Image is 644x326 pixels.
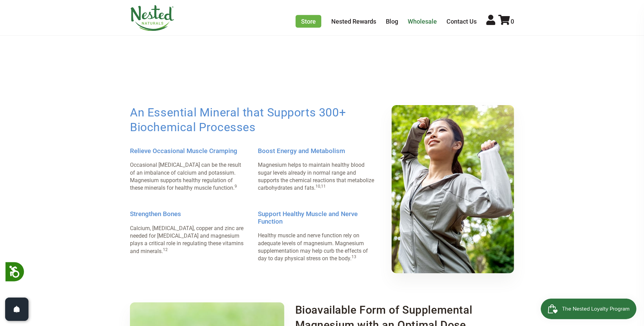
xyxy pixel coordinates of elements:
[386,18,398,25] a: Blog
[235,184,237,189] sup: 9
[258,161,375,192] p: Magnesium helps to maintain healthy blood sugar levels already in normal range and supports the c...
[296,15,321,28] a: Store
[130,211,247,218] h3: Strengthen Bones
[130,5,175,31] img: Nested Naturals
[130,148,247,155] h3: Relieve Occasional Muscle Cramping
[315,184,326,189] sup: 10,11
[408,18,437,25] a: Wholesale
[498,18,514,25] a: 0
[258,148,375,155] h3: Boost Energy and Metabolism
[351,254,356,259] sup: 13
[511,18,514,25] span: 0
[130,225,247,255] p: Calcium, [MEDICAL_DATA], copper and zinc are needed for [MEDICAL_DATA] and magnesium plays a crit...
[130,161,247,192] p: Occasional [MEDICAL_DATA] can be the result of an imbalance of calcium and potassium. Magnesium s...
[541,299,637,319] iframe: Button to open loyalty program pop-up
[163,247,168,252] sup: 12
[5,298,28,321] button: Open
[331,18,376,25] a: Nested Rewards
[258,232,375,263] p: Healthy muscle and nerve function rely on adequate levels of magnesium. Magnesium supplementation...
[446,18,477,25] a: Contact Us
[130,105,386,141] h2: An Essential Mineral that Supports 300+ Biochemical Processes
[392,105,514,273] img: Health Benefits
[258,211,375,225] h3: Support Healthy Muscle and Nerve Function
